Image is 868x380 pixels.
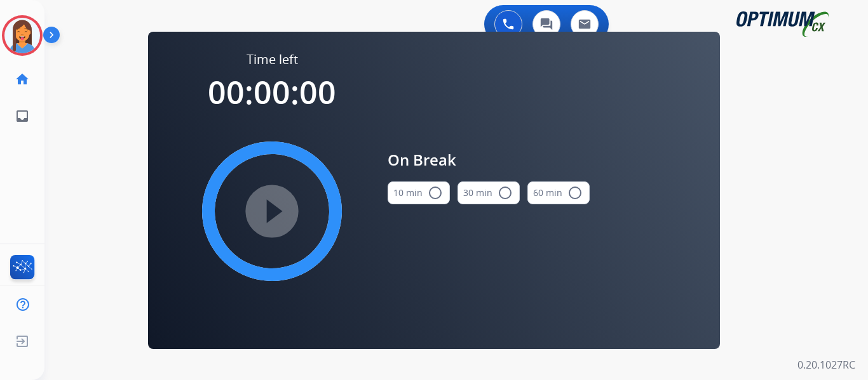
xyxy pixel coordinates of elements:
[388,148,590,171] span: On Break
[498,185,513,200] mat-icon: radio_button_unchecked
[4,18,40,53] img: avatar
[797,357,855,372] p: 0.20.1027RC
[15,108,30,124] mat-icon: inbox
[208,70,336,114] span: 00:00:00
[15,72,30,87] mat-icon: home
[458,181,520,204] button: 30 min
[567,185,583,200] mat-icon: radio_button_unchecked
[527,181,590,204] button: 60 min
[428,185,443,200] mat-icon: radio_button_unchecked
[247,51,298,69] span: Time left
[388,181,450,204] button: 10 min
